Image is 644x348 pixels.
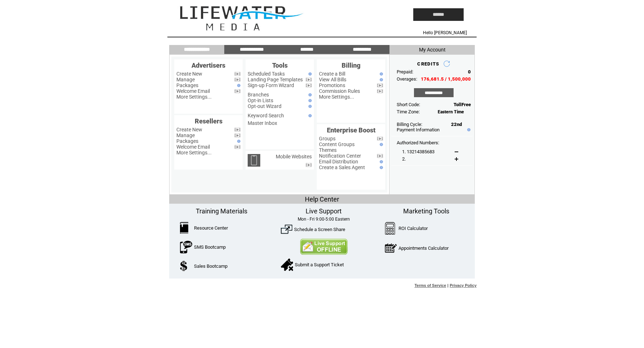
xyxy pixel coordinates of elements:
a: Manage [176,132,195,138]
img: help.gif [235,84,240,87]
img: SMSBootcamp.png [180,241,192,253]
span: Overages: [397,76,417,82]
span: | [447,283,449,288]
span: Eastern Time [438,109,464,114]
a: Terms of Service [414,283,446,288]
a: Sales Bootcamp [194,263,228,269]
span: Authorized Numbers: [397,140,439,145]
a: Resource Center [194,225,228,231]
img: video.png [306,163,312,167]
a: Welcome Email [176,88,210,94]
img: mobile-websites.png [248,154,260,167]
img: ResourceCenter.png [180,222,188,234]
span: Time Zone: [397,109,420,114]
a: More Settings... [176,94,212,100]
img: help.gif [307,72,312,76]
img: help.gif [465,128,470,131]
a: Groups [319,136,335,141]
img: video.png [234,72,240,76]
img: help.gif [378,72,383,76]
a: Welcome Email [176,144,210,150]
a: Schedule a Screen Share [294,227,345,232]
a: Landing Page Templates [248,77,303,82]
img: help.gif [307,93,312,96]
a: More Settings... [176,150,212,155]
img: help.gif [307,105,312,108]
span: Tools [272,62,288,69]
span: Hello [PERSON_NAME] [423,30,467,35]
img: Contact Us [300,239,348,255]
a: Create New [176,71,202,77]
a: Appointments Calculator [398,245,449,251]
a: Packages [176,82,198,88]
img: SalesBootcamp.png [180,261,188,271]
a: More Settings... [319,94,354,100]
img: video.png [306,78,312,82]
img: SupportTicket.png [281,258,293,271]
a: Email Distribution [319,159,358,164]
a: Manage [176,77,195,82]
span: 22nd [451,122,462,127]
span: CREDITS [417,61,439,67]
img: help.gif [378,160,383,163]
span: Prepaid: [397,69,413,74]
span: Live Support [306,207,342,215]
a: Keyword Search [248,113,284,118]
span: Billing Cycle: [397,122,422,127]
a: Create New [176,127,202,132]
a: Packages [176,138,198,144]
img: video.png [377,137,383,141]
span: Marketing Tools [403,207,449,215]
a: Notification Center [319,153,361,159]
a: Content Groups [319,141,355,147]
a: Payment Information [397,127,440,132]
img: video.png [377,83,383,87]
img: help.gif [307,99,312,102]
span: Resellers [195,117,222,125]
img: help.gif [378,143,383,146]
a: Sign-up Form Wizard [248,82,294,88]
a: Commission Rules [319,88,360,94]
a: Opt-out Wizard [248,103,282,109]
a: Master Inbox [248,120,277,126]
a: Create a Bill [319,71,345,77]
span: Advertisers [192,62,225,69]
a: Mobile Websites [276,154,312,159]
a: Themes [319,147,337,153]
span: Enterprise Boost [327,126,375,134]
img: video.png [234,89,240,93]
span: Billing [342,62,360,69]
span: Short Code: [397,102,420,107]
a: Opt-in Lists [248,98,273,103]
img: video.png [234,128,240,132]
a: Privacy Policy [450,283,477,288]
span: Help Center [305,195,339,203]
img: video.png [234,134,240,137]
span: 176,681.5 / 1,500,000 [421,76,471,82]
span: 1. 13214385683 [402,149,434,154]
img: Calculator.png [385,222,396,235]
span: 0 [468,69,471,74]
img: video.png [377,89,383,93]
span: Training Materials [196,207,247,215]
a: Submit a Support Ticket [295,262,344,267]
img: AppointmentCalc.png [385,242,397,254]
a: Promotions [319,82,345,88]
a: Branches [248,92,269,98]
span: My Account [419,47,446,53]
span: TollFree [454,102,471,107]
a: SMS Bootcamp [194,244,226,250]
img: help.gif [235,140,240,143]
a: Create a Sales Agent [319,164,365,170]
img: video.png [306,83,312,87]
img: help.gif [307,114,312,117]
img: video.png [234,145,240,149]
img: help.gif [378,166,383,169]
a: ROI Calculator [398,226,428,231]
img: video.png [377,154,383,158]
img: video.png [234,78,240,82]
a: View All Bills [319,77,346,82]
img: help.gif [378,78,383,81]
span: Mon - Fri 9:00-5:00 Eastern [298,217,350,222]
span: 2. [402,156,406,162]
